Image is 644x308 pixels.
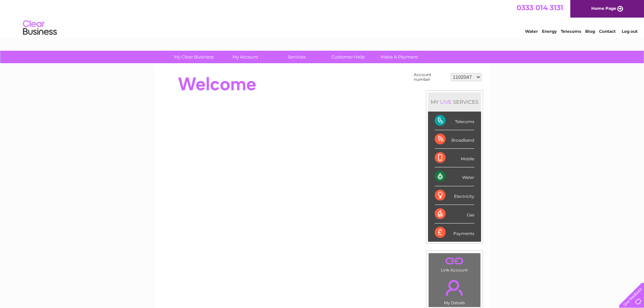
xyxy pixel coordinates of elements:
div: MY SERVICES [428,92,481,112]
a: My Clear Business [166,51,222,63]
div: Electricity [435,186,474,205]
td: My Details [428,274,481,307]
div: Clear Business is a trading name of Verastar Limited (registered in [GEOGRAPHIC_DATA] No. 3667643... [163,4,482,33]
a: Telecoms [561,29,581,34]
div: Broadband [435,130,474,149]
a: Energy [542,29,557,34]
a: Make A Payment [372,51,427,63]
div: Payments [435,223,474,242]
a: 0333 014 3131 [517,3,563,12]
a: Customer Help [320,51,376,63]
a: Water [525,29,538,34]
div: Mobile [435,149,474,167]
a: . [430,276,479,300]
a: Log out [622,29,638,34]
div: LIVE [439,99,453,105]
div: Gas [435,205,474,223]
a: Blog [585,29,595,34]
a: Contact [599,29,616,34]
div: Telecoms [435,112,474,130]
img: logo.png [23,18,57,38]
td: Link Account [428,253,481,274]
a: . [430,255,479,267]
a: My Account [217,51,273,63]
a: Services [269,51,325,63]
td: Account number [412,71,449,84]
div: Water [435,167,474,186]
